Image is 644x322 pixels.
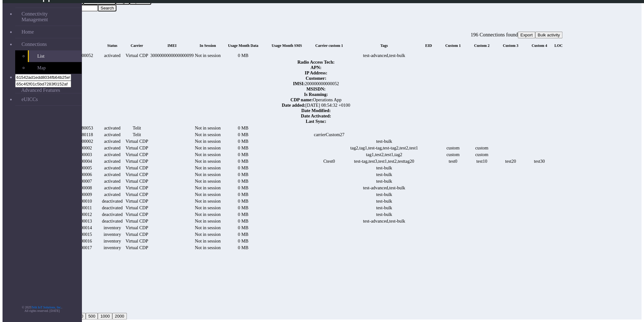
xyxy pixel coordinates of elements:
span: activated [104,185,121,190]
p: All rights reserved. [DATE] [3,309,82,313]
span: EID [425,43,432,48]
span: Advanced Features [21,87,60,93]
div: custom [439,145,467,151]
span: Last Sync : [306,119,326,124]
span: Not in session [195,165,221,170]
span: deactivated [102,212,123,217]
div: Virtual CDP [125,205,149,211]
span: Not in session [195,245,221,250]
div: Ctest0 [309,159,349,164]
button: 1000 [98,313,112,319]
div: test-bulk [350,212,418,217]
span: Not in session [195,159,221,164]
span: Custom 4 [532,43,547,48]
div: Virtual CDP [125,238,149,244]
span: 0 MB [238,132,248,137]
div: custom [468,152,496,157]
a: Connectivity Management [15,8,82,26]
span: Map [37,65,46,71]
span: IMSI : [293,81,305,86]
span: Not in session [195,179,221,184]
span: Carrier custom 1 [315,43,343,48]
a: Telit IoT Solutions, Inc. [31,306,62,309]
span: IMEI [167,43,176,48]
span: activated [104,139,121,144]
span: Connections [22,41,47,47]
span: Export [520,33,533,37]
span: 0 MB [238,225,248,230]
span: deactivated [102,205,123,210]
div: test-bulk [350,205,418,211]
span: 0 MB [238,185,248,190]
div: Virtual CDP [125,232,149,237]
div: Virtual CDP [125,212,149,217]
span: activated [104,152,121,157]
span: inventory [103,238,121,243]
div: carrierCustom27 [309,132,349,137]
span: Not in session [195,225,221,230]
span: 0 MB [238,199,248,204]
span: 0 MB [238,125,248,130]
span: deactivated [102,218,123,224]
span: Not in session [195,139,221,144]
div: test0 [439,159,467,164]
span: 0 MB [238,53,248,58]
div: test-bulk [350,192,418,197]
div: test-bulk [350,165,418,171]
div: test-tag,test3,test1,test2,testtag20 [350,159,418,164]
span: List [37,54,44,59]
span: Operations App [313,97,342,102]
div: test20 [497,159,524,164]
span: 0 MB [238,205,248,210]
span: activated [104,159,121,164]
span: 0 MB [238,145,248,150]
span: activated [104,125,121,130]
span: Not in session [195,172,221,177]
div: tag1,test2,test1,tag2 [350,152,418,157]
span: activated [104,172,121,177]
span: Usage Month Data [228,43,258,48]
span: In Session [200,43,216,48]
span: Not in session [195,125,221,130]
nav: Connections list navigation [42,256,562,301]
div: test-advanced,test-bulk [350,185,418,191]
button: Bulk activity [535,32,562,38]
div: test-bulk [350,139,418,144]
div: Virtual CDP [125,159,149,164]
p: © 2025 . [3,306,82,309]
span: Date Modified : [301,108,331,113]
span: Not in session [195,205,221,210]
span: 0 MB [238,245,248,250]
div: Virtual CDP [125,225,149,230]
span: MSISDN : [307,86,326,92]
div: 3000000000000000099 [150,53,194,58]
span: Not in session [195,132,221,137]
span: 0 MB [238,218,248,224]
div: Virtual CDP [125,245,149,250]
span: Is Roaming : [304,92,328,97]
div: Telit [125,125,149,131]
span: inventory [103,225,121,230]
div: Virtual CDP [125,152,149,157]
div: test-advanced,test-bulk [350,53,418,58]
span: 0 MB [238,238,248,243]
span: 0 MB [238,212,248,217]
span: Radio Access Tech : [297,60,335,65]
button: 500 [86,313,98,319]
a: List [28,50,82,62]
span: Not in session [195,218,221,224]
span: Not in session [195,185,221,190]
span: 0 MB [238,165,248,170]
span: Custom 2 [474,43,490,48]
a: eUICCs [15,93,82,105]
button: 2000 [112,313,127,319]
div: Virtual CDP [125,192,149,197]
span: activated [104,132,121,137]
span: LOCATION [554,43,575,48]
span: 196 Connections found [471,32,518,37]
span: activated [104,179,121,184]
span: Bulk activity [538,33,560,37]
span: inventory [103,245,121,250]
div: test-bulk [350,172,418,177]
button: Search [98,5,116,11]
